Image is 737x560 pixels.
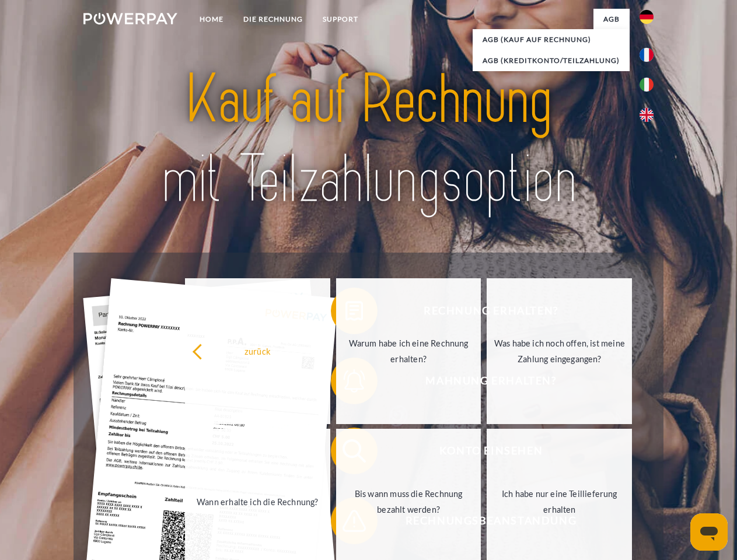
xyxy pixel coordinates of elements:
a: SUPPORT [313,9,368,30]
img: logo-powerpay-white.svg [83,13,177,24]
a: DIE RECHNUNG [233,9,313,30]
div: zurück [192,343,323,359]
a: agb [593,9,630,30]
div: Ich habe nur eine Teillieferung erhalten [494,486,625,517]
img: en [640,108,654,122]
div: Was habe ich noch offen, ist meine Zahlung eingegangen? [494,335,625,367]
a: Home [190,9,233,30]
div: Wann erhalte ich die Rechnung? [192,494,323,509]
img: fr [640,48,654,62]
div: Warum habe ich eine Rechnung erhalten? [343,335,474,367]
img: title-powerpay_de.svg [111,56,626,223]
div: Bis wann muss die Rechnung bezahlt werden? [343,486,474,517]
a: AGB (Kreditkonto/Teilzahlung) [473,50,630,71]
iframe: Schaltfläche zum Öffnen des Messaging-Fensters [690,513,728,551]
a: AGB (Kauf auf Rechnung) [473,29,630,50]
img: de [640,10,654,24]
a: Was habe ich noch offen, ist meine Zahlung eingegangen? [487,278,632,424]
img: it [640,78,654,92]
